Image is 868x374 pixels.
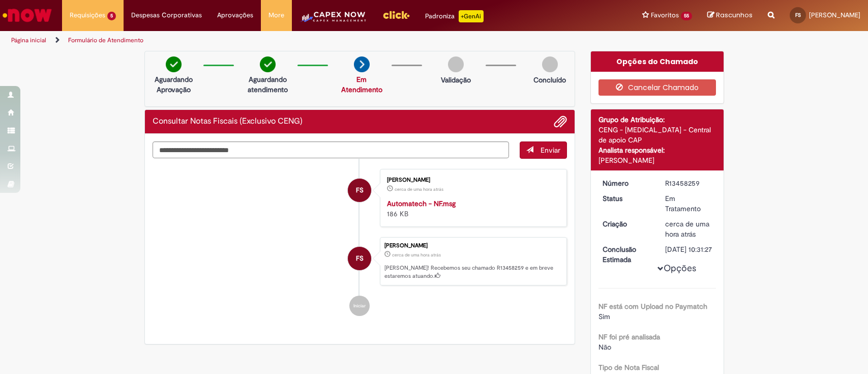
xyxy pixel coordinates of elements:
p: Validação [441,75,471,85]
textarea: Digite sua mensagem aqui... [153,141,510,159]
img: arrow-next.png [354,56,370,72]
b: NF está com Upload no Paymatch [598,302,707,311]
p: Aguardando Aprovação [149,74,198,95]
img: check-circle-green.png [166,56,182,72]
span: Favoritos [651,10,679,20]
span: Rascunhos [716,10,753,20]
button: Adicionar anexos [554,115,567,128]
div: Grupo de Atribuição: [598,114,716,125]
img: CapexLogo5.png [300,10,367,31]
div: Padroniza [425,10,484,22]
time: 28/08/2025 14:31:21 [395,186,443,192]
dt: Criação [595,219,657,229]
div: [PERSON_NAME] [598,155,716,165]
span: 55 [681,12,692,20]
span: Enviar [541,146,560,155]
span: FS [795,12,801,18]
a: Automatech - NF.msg [387,199,456,208]
span: FS [356,178,364,203]
a: Rascunhos [707,11,753,20]
li: Fabio Martins Da Silva [153,237,567,286]
div: Fabio Martins Da Silva [348,179,371,202]
span: Não [598,342,611,352]
div: CENG - [MEDICAL_DATA] - Central de apoio CAP [598,125,716,145]
b: NF foi pré analisada [598,332,660,341]
div: 186 KB [387,198,556,219]
a: Em Atendimento [341,75,382,94]
span: cerca de uma hora atrás [392,252,441,258]
div: Opções do Chamado [591,51,724,72]
div: [DATE] 10:31:27 [665,244,712,254]
div: Analista responsável: [598,145,716,155]
span: Despesas Corporativas [131,10,202,20]
div: [PERSON_NAME] [387,177,556,183]
p: Aguardando atendimento [243,74,292,95]
p: Concluído [533,75,566,85]
span: More [268,10,284,20]
span: cerca de uma hora atrás [395,186,443,192]
img: click_logo_yellow_360x200.png [382,7,410,22]
h2: Consultar Notas Fiscais (Exclusivo CENG) Histórico de tíquete [153,117,303,126]
span: Aprovações [217,10,253,20]
span: [PERSON_NAME] [809,11,860,19]
span: Sim [598,312,610,321]
time: 28/08/2025 14:31:22 [665,219,709,239]
span: Requisições [70,10,105,20]
b: Tipo de Nota Fiscal [598,363,659,372]
ul: Trilhas de página [8,31,571,50]
a: Formulário de Atendimento [68,36,143,44]
span: FS [356,246,364,271]
img: ServiceNow [1,5,53,25]
img: check-circle-green.png [260,56,276,72]
div: Em Tratamento [665,193,712,214]
img: img-circle-grey.png [448,56,464,72]
span: cerca de uma hora atrás [665,219,709,239]
span: 5 [107,12,116,20]
ul: Histórico de tíquete [153,159,567,327]
dt: Número [595,178,657,188]
p: [PERSON_NAME]! Recebemos seu chamado R13458259 e em breve estaremos atuando. [384,264,561,280]
dt: Conclusão Estimada [595,244,657,265]
a: Página inicial [11,36,46,44]
div: [PERSON_NAME] [384,243,561,249]
p: +GenAi [459,10,484,22]
time: 28/08/2025 14:31:22 [392,252,441,258]
div: 28/08/2025 14:31:22 [665,219,712,239]
div: R13458259 [665,178,712,188]
img: img-circle-grey.png [542,56,558,72]
div: Fabio Martins Da Silva [348,247,371,270]
button: Cancelar Chamado [598,79,716,96]
button: Enviar [520,141,567,159]
dt: Status [595,193,657,204]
